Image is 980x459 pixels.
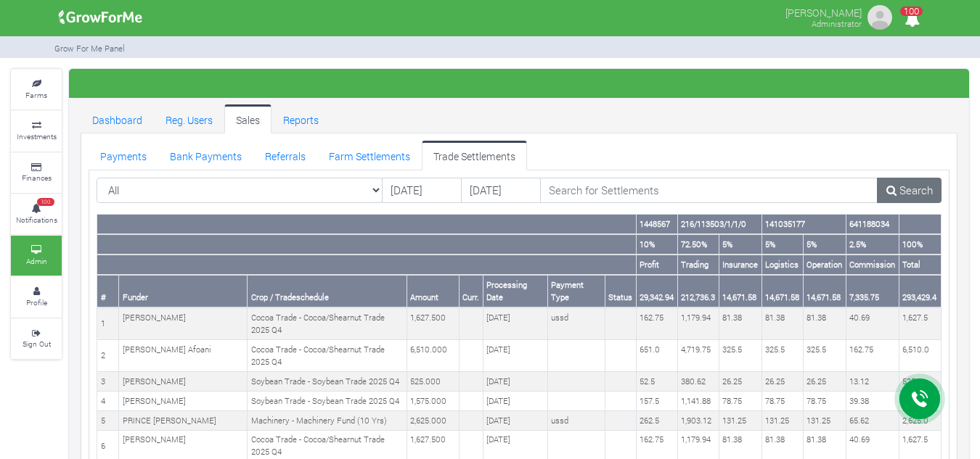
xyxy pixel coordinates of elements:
a: Payments [89,141,158,170]
th: 7,335.75 [846,275,899,307]
th: Crop / Tradeschedule [248,275,407,307]
td: 325.5 [761,340,803,372]
td: 262.5 [636,411,677,431]
span: 100 [37,198,54,207]
a: 100 Notifications [11,194,62,234]
td: 2 [97,340,119,372]
td: 131.25 [803,411,846,431]
td: 6,510.0 [899,340,941,372]
th: 5% [761,234,803,255]
td: [PERSON_NAME] [119,392,248,411]
td: Soybean Trade - Soybean Trade 2025 Q4 [248,392,407,411]
td: 40.69 [846,307,899,339]
td: 65.62 [846,411,899,431]
td: 5 [97,411,119,431]
td: PRINCE [PERSON_NAME] [119,411,248,431]
td: 81.38 [803,307,846,339]
th: 29,342.94 [636,275,677,307]
th: 216/113503/1/1/0 [677,215,761,234]
input: Search for Settlements [540,178,878,204]
i: Notifications [898,3,926,36]
td: 1,627.5 [899,307,941,339]
td: 525.0 [899,372,941,392]
td: 651.0 [636,340,677,372]
th: 2.5% [846,234,899,255]
a: Farms [11,70,62,109]
th: Total [899,255,941,275]
td: 52.5 [636,372,677,392]
th: # [97,275,119,307]
a: Reg. Users [154,104,224,133]
th: Curr. [459,275,483,307]
td: 525.000 [407,372,459,392]
th: 5% [803,234,846,255]
th: Processing Date [483,275,547,307]
a: Sign Out [11,319,62,359]
a: Finances [11,153,62,193]
th: 293,429.4 [899,275,941,307]
small: Finances [22,173,52,183]
th: Trading [677,255,719,275]
td: Cocoa Trade - Cocoa/Shearnut Trade 2025 Q4 [248,307,407,339]
td: 1 [97,307,119,339]
small: Profile [26,297,47,307]
th: 14,671.58 [761,275,803,307]
td: 13.12 [846,372,899,392]
td: 4 [97,392,119,411]
input: DD/MM/YYYY [382,178,462,204]
th: Funder [119,275,248,307]
th: 72.50% [677,234,719,255]
a: Search [877,178,942,204]
a: 100 [898,14,926,28]
th: Payment Type [547,275,605,307]
a: Investments [11,111,62,151]
td: 26.25 [761,372,803,392]
td: 81.38 [719,307,761,339]
a: Farm Settlements [317,141,422,170]
th: 100% [899,234,941,255]
td: [PERSON_NAME] [119,307,248,339]
th: Status [605,275,636,307]
td: 1,627.500 [407,307,459,339]
th: 14,671.58 [719,275,761,307]
td: 325.5 [719,340,761,372]
a: Trade Settlements [422,141,527,170]
td: 3 [97,372,119,392]
th: 10% [636,234,677,255]
th: Commission [846,255,899,275]
a: Reports [271,104,330,133]
td: 325.5 [803,340,846,372]
th: Logistics [761,255,803,275]
td: 1,179.94 [677,307,719,339]
small: Sign Out [23,339,51,349]
th: Profit [636,255,677,275]
img: growforme image [865,3,894,32]
td: 1,903.12 [677,411,719,431]
td: 39.38 [846,392,899,411]
input: DD/MM/YYYY [461,178,541,204]
td: 78.75 [761,392,803,411]
td: 78.75 [803,392,846,411]
td: 26.25 [719,372,761,392]
span: 100 [900,7,923,16]
td: 81.38 [761,307,803,339]
td: 1,141.88 [677,392,719,411]
td: 162.75 [636,307,677,339]
small: Administrator [812,18,862,29]
th: Amount [407,275,459,307]
td: 131.25 [761,411,803,431]
a: Bank Payments [158,141,253,170]
a: Profile [11,277,62,317]
td: 6,510.000 [407,340,459,372]
td: 157.5 [636,392,677,411]
small: Admin [26,256,47,266]
small: Grow For Me Panel [54,43,125,54]
th: 1448567 [636,215,677,234]
th: 212,736.3 [677,275,719,307]
th: Operation [803,255,846,275]
img: growforme image [54,3,147,32]
a: Admin [11,236,62,276]
td: 131.25 [719,411,761,431]
td: ussd [547,411,605,431]
td: 380.62 [677,372,719,392]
